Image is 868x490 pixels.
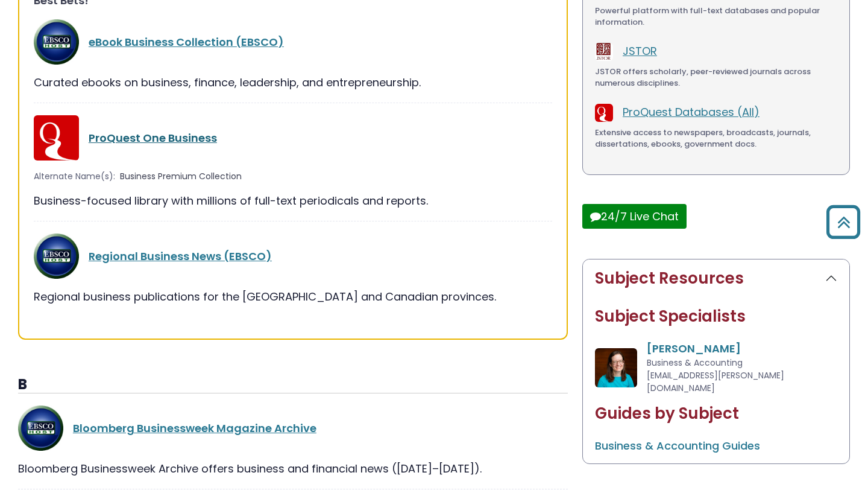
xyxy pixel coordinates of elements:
h2: Subject Specialists [595,307,837,326]
a: Bloomberg Businessweek Magazine Archive [73,421,316,436]
span: Business Premium Collection [120,170,242,183]
div: Business-focused library with millions of full-text periodicals and reports. [34,192,552,209]
div: Regional business publications for the [GEOGRAPHIC_DATA] and Canadian provinces. [34,288,552,305]
h2: Guides by Subject [595,404,837,423]
a: Business & Accounting Guides [595,438,760,453]
div: JSTOR offers scholarly, peer-reviewed journals across numerous disciplines. [595,66,837,89]
a: ProQuest Databases (All) [623,104,759,119]
div: Curated ebooks on business, finance, leadership, and entrepreneurship. [34,74,552,91]
a: [PERSON_NAME] [647,341,741,356]
h3: B [18,376,568,394]
a: Regional Business News (EBSCO) [89,249,272,264]
span: [EMAIL_ADDRESS][PERSON_NAME][DOMAIN_NAME] [647,369,784,394]
a: eBook Business Collection (EBSCO) [89,34,284,49]
img: Katherine Swart Van Hof [595,348,637,387]
a: ProQuest One Business [89,130,217,145]
div: Powerful platform with full-text databases and popular information. [595,5,837,28]
span: Business & Accounting [647,357,743,369]
button: 24/7 Live Chat [582,204,687,229]
div: Extensive access to newspapers, broadcasts, journals, dissertations, ebooks, government docs. [595,127,837,150]
a: Back to Top [822,211,865,233]
span: Alternate Name(s): [34,170,115,183]
a: JSTOR [623,43,657,59]
div: Bloomberg Businessweek Archive offers business and financial news ([DATE]–[DATE]). [18,460,568,477]
button: Subject Resources [583,259,849,297]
